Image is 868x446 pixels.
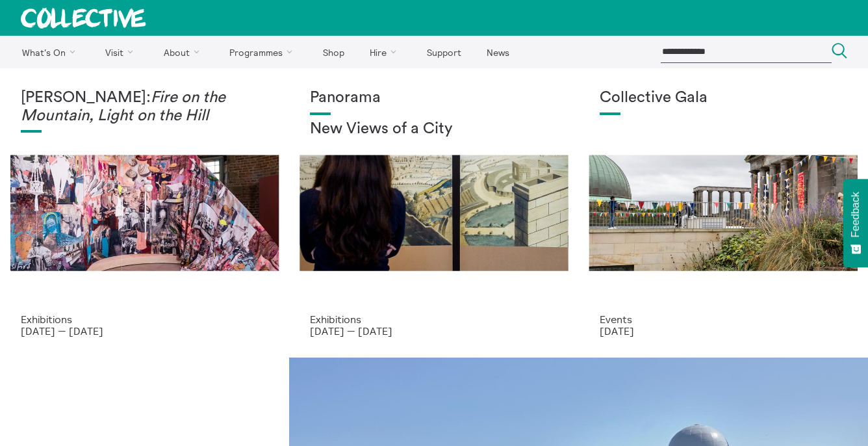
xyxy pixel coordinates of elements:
[359,36,413,68] a: Hire
[475,36,520,68] a: News
[310,325,557,337] p: [DATE] — [DATE]
[415,36,472,68] a: Support
[310,313,557,325] p: Exhibitions
[600,325,847,337] p: [DATE]
[600,89,847,107] h1: Collective Gala
[310,89,557,107] h1: Panorama
[10,36,92,68] a: What's On
[21,89,268,125] h1: [PERSON_NAME]:
[289,68,578,358] a: Collective Panorama June 2025 small file 8 Panorama New Views of a City Exhibitions [DATE] — [DATE]
[152,36,216,68] a: About
[310,120,557,138] h2: New Views of a City
[94,36,150,68] a: Visit
[600,313,847,325] p: Events
[21,325,268,337] p: [DATE] — [DATE]
[21,313,268,325] p: Exhibitions
[218,36,309,68] a: Programmes
[21,90,225,124] em: Fire on the Mountain, Light on the Hill
[579,68,868,358] a: Collective Gala 2023. Image credit Sally Jubb. Collective Gala Events [DATE]
[311,36,355,68] a: Shop
[850,192,862,237] span: Feedback
[843,179,868,267] button: Feedback - Show survey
